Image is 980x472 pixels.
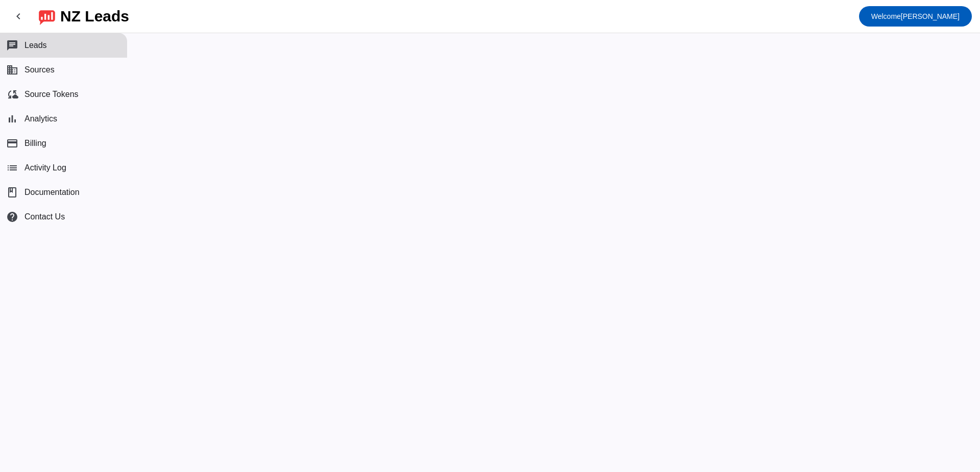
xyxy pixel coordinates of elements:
[859,6,972,27] button: Welcome[PERSON_NAME]
[6,64,18,76] mat-icon: business
[24,212,65,221] span: Contact Us
[6,88,18,101] mat-icon: cloud_sync
[39,8,55,25] img: logo
[24,65,55,74] span: Sources
[24,139,46,148] span: Billing
[24,163,66,172] span: Activity Log
[871,9,960,23] span: [PERSON_NAME]
[6,162,18,174] mat-icon: list
[6,211,18,223] mat-icon: help
[6,186,18,198] span: book
[12,10,24,22] mat-icon: chevron_left
[6,137,18,150] mat-icon: payment
[871,12,901,20] span: Welcome
[24,114,57,123] span: Analytics
[24,188,80,197] span: Documentation
[60,9,129,23] div: NZ Leads
[24,41,47,50] span: Leads
[6,39,18,52] mat-icon: chat
[24,90,79,99] span: Source Tokens
[6,113,18,125] mat-icon: bar_chart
